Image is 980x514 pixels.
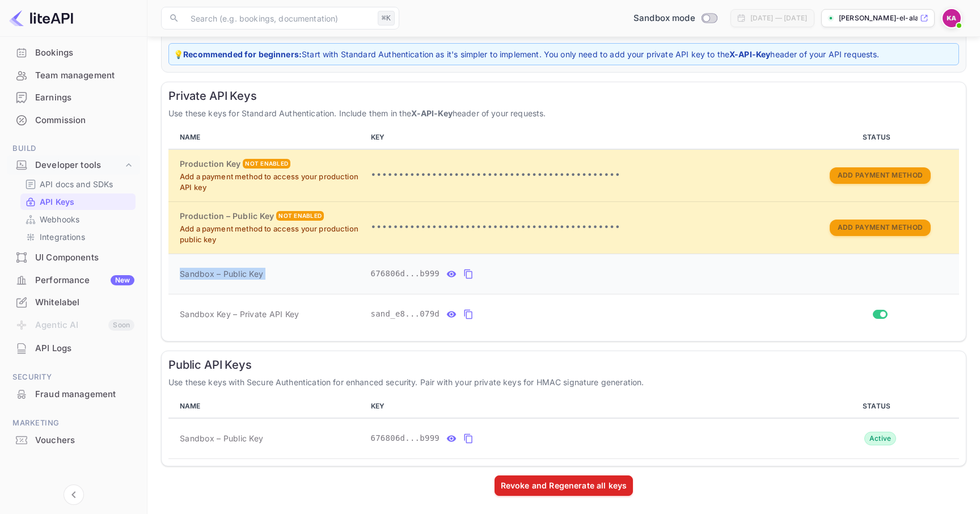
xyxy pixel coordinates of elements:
span: Security [7,371,140,384]
img: LiteAPI logo [9,9,73,27]
div: ⌘K [378,11,395,26]
th: STATUS [801,126,959,149]
div: Commission [35,114,134,127]
span: Sandbox – Public Key [180,432,263,444]
span: 676806d...b999 [371,432,440,444]
a: Whitelabel [7,292,140,313]
span: Build [7,142,140,155]
div: Developer tools [35,159,123,172]
span: Sandbox – Public Key [180,268,263,280]
div: Whitelabel [35,296,134,309]
p: Add a payment method to access your production public key [180,224,362,246]
button: Collapse navigation [64,484,84,505]
div: Earnings [7,87,140,109]
a: API docs and SDKs [25,178,131,190]
div: API Logs [35,342,134,355]
div: Bookings [35,47,134,60]
span: 676806d...b999 [371,268,440,280]
button: Add Payment Method [830,167,931,184]
div: Developer tools [7,155,140,175]
th: STATUS [801,395,959,418]
a: Vouchers [7,429,140,450]
div: Team management [35,69,134,82]
a: Commission [7,109,140,130]
a: Integrations [25,231,131,243]
p: API docs and SDKs [40,178,113,190]
div: Active [864,432,897,445]
span: Sandbox mode [633,12,695,25]
strong: Recommended for beginners: [183,49,302,59]
a: API Logs [7,338,140,359]
a: UI Components [7,247,140,268]
div: PerformanceNew [7,269,140,292]
a: Webhooks [25,213,131,225]
div: Vouchers [35,434,134,447]
a: Add Payment Method [830,222,931,231]
div: Performance [35,274,134,287]
p: Use these keys with Secure Authentication for enhanced security. Pair with your private keys for ... [168,376,959,388]
a: Fraud management [7,384,140,405]
div: Team management [7,65,140,87]
a: PerformanceNew [7,269,140,290]
div: Whitelabel [7,292,140,314]
img: karim El Alaoui [943,9,961,27]
div: Webhooks [20,211,136,227]
div: API Logs [7,338,140,360]
p: 💡 Start with Standard Authentication as it's simpler to implement. You only need to add your priv... [174,48,954,60]
p: Webhooks [40,213,79,225]
div: [DATE] — [DATE] [750,13,807,23]
strong: X-API-Key [729,49,770,59]
td: Sandbox Key – Private API Key [168,294,366,334]
p: Integrations [40,231,85,243]
div: API docs and SDKs [20,176,136,192]
table: public api keys table [168,395,959,459]
p: Use these keys for Standard Authentication. Include them in the header of your requests. [168,107,959,119]
div: Fraud management [35,388,134,401]
span: sand_e8...079d [371,308,440,320]
div: API Keys [20,193,136,210]
div: UI Components [35,251,134,264]
input: Search (e.g. bookings, documentation) [184,7,373,30]
div: Switch to Production mode [629,12,721,25]
div: Not enabled [276,211,324,221]
a: Bookings [7,42,140,63]
div: UI Components [7,247,140,269]
div: Revoke and Regenerate all keys [501,479,627,491]
a: Earnings [7,87,140,108]
th: KEY [366,126,801,149]
h6: Public API Keys [168,358,959,372]
strong: X-API-Key [411,108,452,118]
div: Vouchers [7,429,140,452]
h6: Private API Keys [168,89,959,103]
div: Bookings [7,42,140,64]
th: KEY [366,395,801,418]
p: [PERSON_NAME]-el-alaoui-vhuya.... [839,13,918,23]
a: Team management [7,65,140,86]
div: Not enabled [243,159,290,168]
div: Commission [7,109,140,132]
div: New [111,275,134,285]
span: Marketing [7,417,140,429]
p: Add a payment method to access your production API key [180,171,362,193]
th: NAME [168,126,366,149]
div: Earnings [35,91,134,104]
h6: Production – Public Key [180,210,274,222]
p: ••••••••••••••••••••••••••••••••••••••••••••• [371,221,797,234]
div: Fraud management [7,384,140,406]
a: API Keys [25,196,131,208]
button: Add Payment Method [830,220,931,236]
div: Integrations [20,229,136,245]
h6: Production Key [180,158,240,170]
th: NAME [168,395,366,418]
a: Add Payment Method [830,170,931,179]
table: private api keys table [168,126,959,334]
p: ••••••••••••••••••••••••••••••••••••••••••••• [371,168,797,182]
p: API Keys [40,196,74,208]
